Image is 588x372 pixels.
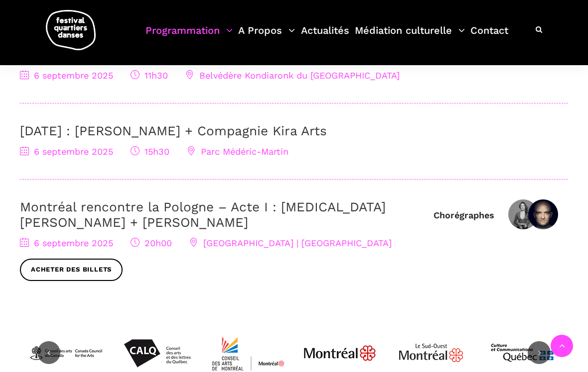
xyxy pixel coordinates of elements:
a: Acheter des billets [20,259,123,281]
a: Contact [470,22,508,51]
span: Parc Médéric-Martin [187,146,289,157]
span: 20h00 [131,238,172,248]
a: Médiation culturelle [355,22,465,51]
img: logo-fqd-med [46,10,96,50]
img: Kyra Jean Green [508,199,538,229]
span: 11h30 [131,70,168,81]
span: Belvédère Kondiaronk du [GEOGRAPHIC_DATA] [185,70,400,81]
span: 6 septembre 2025 [20,146,113,157]
a: Actualités [301,22,349,51]
img: Janusz Orlik [528,199,558,229]
a: Montréal rencontre la Pologne – Acte I : [MEDICAL_DATA][PERSON_NAME] + [PERSON_NAME] [20,199,386,230]
a: A Propos [238,22,295,51]
div: Chorégraphes [434,209,494,221]
a: [DATE] : [PERSON_NAME] + Compagnie Kira Arts [20,123,327,138]
span: 15h30 [131,146,169,157]
span: [GEOGRAPHIC_DATA] | [GEOGRAPHIC_DATA] [189,238,392,248]
a: Programmation [146,22,233,51]
span: 6 septembre 2025 [20,70,113,81]
span: 6 septembre 2025 [20,238,113,248]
